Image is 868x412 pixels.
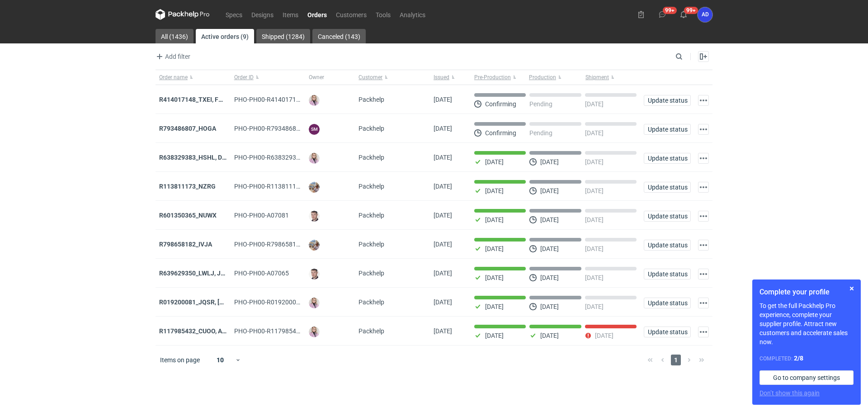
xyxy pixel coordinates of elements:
img: Michał Palasek [309,182,320,193]
span: 1 [671,355,681,365]
span: Items on page [160,355,200,365]
button: Don’t show this again [759,388,820,398]
p: [DATE] [540,303,559,310]
a: Shipped (1284) [256,29,310,43]
img: Klaudia Wiśniewska [309,327,320,337]
p: [DATE] [485,332,504,339]
button: Actions [698,153,709,164]
span: Pre-Production [474,74,511,81]
span: 06/08/2025 [434,212,452,219]
span: 30/06/2025 [434,327,452,335]
button: Update status [644,211,691,222]
p: [DATE] [595,332,613,339]
input: Search [674,51,703,62]
button: Update status [644,124,691,135]
img: Klaudia Wiśniewska [309,153,320,164]
img: Klaudia Wiśniewska [309,298,320,308]
button: Production [527,70,584,85]
a: Items [278,9,303,20]
div: 10 [206,354,235,366]
button: Pre-Production [471,70,527,85]
button: 99+ [655,7,670,22]
button: Actions [698,240,709,251]
p: [DATE] [540,245,559,252]
button: 99+ [676,7,691,22]
a: Canceled (143) [312,29,366,43]
button: Actions [698,327,709,337]
span: Packhelp [359,96,384,103]
a: Designs [247,9,278,20]
strong: R019200081_JQSR, KAYL [159,298,266,306]
strong: 2 / 8 [794,355,803,362]
p: [DATE] [485,216,504,223]
button: Order name [156,70,231,85]
span: Update status [648,97,687,104]
span: Update status [648,126,687,133]
span: Update status [648,155,687,161]
p: Pending [529,100,552,108]
a: R113811173_NZRG [159,183,216,190]
p: [DATE] [485,158,504,166]
p: [DATE] [585,187,604,194]
button: Update status [644,240,691,251]
span: PHO-PH00-A07065 [234,270,289,277]
button: Update status [644,269,691,279]
button: Skip for now [846,283,857,294]
span: Production [529,74,556,81]
h1: Complete your profile [759,287,854,298]
button: Update status [644,153,691,164]
span: PHO-PH00-R117985432_CUOO,-AZGB,-OQAV [234,327,362,335]
p: [DATE] [585,245,604,252]
span: Order name [159,74,188,81]
button: Actions [698,269,709,279]
a: R798658182_IVJA [159,241,212,248]
p: [DATE] [485,303,504,310]
a: Analytics [395,9,430,20]
p: [DATE] [585,129,604,137]
button: Actions [698,124,709,135]
span: PHO-PH00-R793486807_HOGA [234,125,324,132]
button: Order ID [231,70,306,85]
span: Update status [648,300,687,306]
span: Packhelp [359,327,384,335]
span: 12/08/2025 [434,125,452,132]
p: Confirming [485,100,516,108]
img: Michał Palasek [309,240,320,251]
a: R414017148_TXEI, FODU, EARC [159,96,250,103]
a: R793486807_HOGA [159,125,216,132]
a: Active orders (9) [196,29,254,43]
button: Issued [430,70,471,85]
span: 07/08/2025 [434,183,452,190]
a: Orders [303,9,331,20]
p: [DATE] [540,216,559,223]
p: [DATE] [585,158,604,166]
span: PHO-PH00-R019200081_JQSR,-KAYL [234,298,373,306]
p: [DATE] [585,216,604,223]
a: Go to company settings [759,370,854,385]
span: Packhelp [359,154,384,161]
div: Anita Dolczewska [698,7,712,22]
img: Maciej Sikora [309,269,320,279]
span: 12/08/2025 [434,96,452,103]
p: [DATE] [485,245,504,252]
span: PHO-PH00-A07081 [234,212,289,219]
span: Packhelp [359,183,384,190]
a: R117985432_CUOO, AZGB, OQAV [159,327,254,335]
span: PHO-PH00-R113811173_NZRG [234,183,323,190]
p: [DATE] [540,274,559,281]
span: 05/08/2025 [434,241,452,248]
span: Update status [648,329,687,335]
button: Actions [698,298,709,308]
p: [DATE] [485,274,504,281]
p: [DATE] [585,100,604,108]
span: Update status [648,184,687,190]
span: Update status [648,213,687,219]
a: R638329383_HSHL, DETO [159,154,234,161]
span: Packhelp [359,298,384,306]
button: Add filter [154,51,191,62]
